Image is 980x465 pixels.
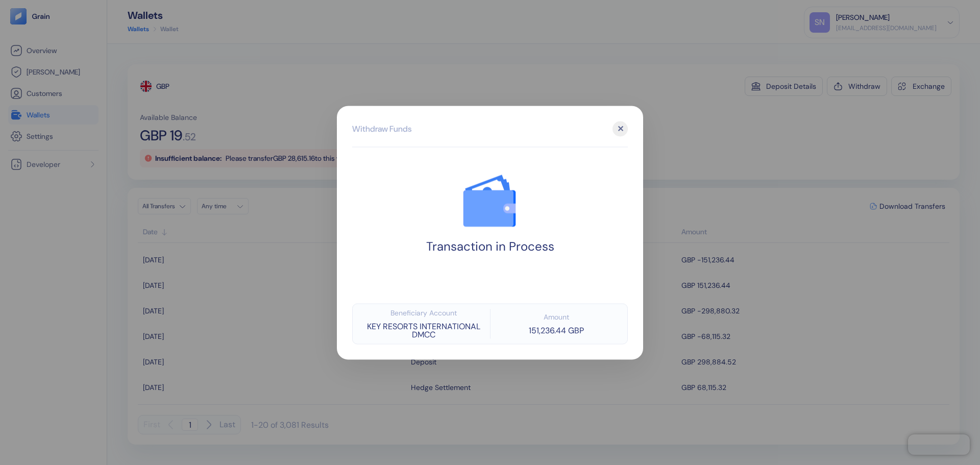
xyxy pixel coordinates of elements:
[426,239,554,254] div: Transaction in Process
[544,313,569,320] div: Amount
[908,434,970,455] iframe: Chatra live chat
[529,326,584,334] div: 151,236.44 GBP
[612,121,628,136] div: ✕
[452,162,528,239] img: success
[358,322,490,338] div: KEY RESORTS INTERNATIONAL DMCC
[390,309,457,316] div: Beneficiary Account
[352,123,411,135] div: Withdraw Funds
